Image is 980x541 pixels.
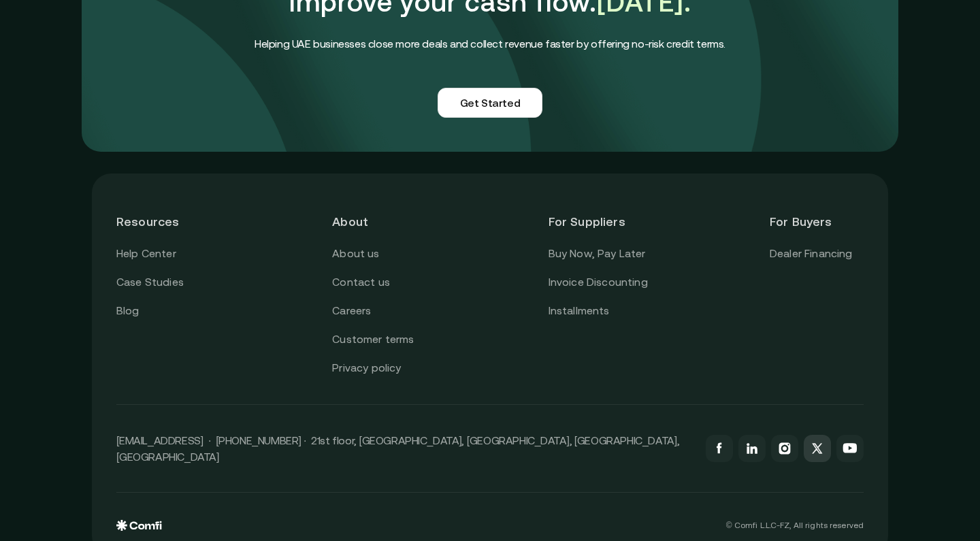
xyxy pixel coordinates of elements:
[116,245,176,263] a: Help Center
[332,331,414,348] a: Customer terms
[116,432,692,465] p: [EMAIL_ADDRESS] · [PHONE_NUMBER] · 21st floor, [GEOGRAPHIC_DATA], [GEOGRAPHIC_DATA], [GEOGRAPHIC_...
[726,521,864,530] p: © Comfi L.L.C-FZ, All rights reserved
[116,520,162,531] img: comfi logo
[549,198,648,245] header: For Suppliers
[332,198,426,245] header: About
[116,274,184,291] a: Case Studies
[255,35,725,52] h4: Helping UAE businesses close more deals and collect revenue faster by offering no-risk credit terms.
[549,274,648,291] a: Invoice Discounting
[332,274,390,291] a: Contact us
[770,245,853,263] a: Dealer Financing
[438,88,543,118] a: Get Started
[770,198,864,245] header: For Buyers
[549,302,610,320] a: Installments
[116,198,210,245] header: Resources
[549,245,646,263] a: Buy Now, Pay Later
[332,302,371,320] a: Careers
[116,302,140,320] a: Blog
[332,245,379,263] a: About us
[332,359,401,377] a: Privacy policy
